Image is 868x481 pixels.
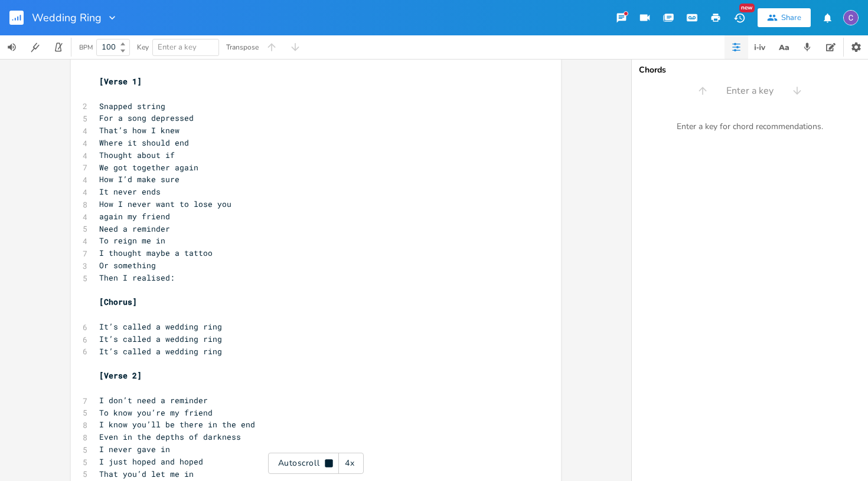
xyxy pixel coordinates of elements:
[632,114,868,139] div: Enter a key for chord recommendations.
[99,211,170,222] span: again my friend
[32,12,102,23] span: Wedding Ring
[99,260,156,271] span: Or something
[781,12,801,23] div: Share
[99,321,222,332] span: It’s called a wedding ring
[226,44,259,51] div: Transpose
[99,456,203,467] span: I just hoped and hoped
[99,235,165,246] span: To reign me in
[99,101,165,111] span: Snapped string
[99,162,198,173] span: We got together again
[99,296,137,307] span: [Chorus]
[758,8,811,27] button: Share
[158,42,197,52] span: Enter a key
[739,4,755,12] div: New
[99,272,175,283] span: Then I realised:
[268,453,364,474] div: Autoscroll
[99,419,255,430] span: I know you’ll be there in the end
[99,248,213,258] span: I thought maybe a tattoo
[99,223,170,234] span: Need a reminder
[99,334,222,344] span: It’s called a wedding ring
[99,174,180,185] span: How I’d make sure
[99,125,180,136] span: That’s how I knew
[79,44,93,51] div: BPM
[99,137,189,148] span: Where it should end
[99,76,142,87] span: [Verse 1]
[99,199,231,209] span: How I never want to lose you
[137,44,149,51] div: Key
[99,150,175,160] span: Thought about if
[99,113,194,123] span: For a song depressed
[99,444,170,454] span: I never gave in
[639,66,861,74] div: Chords
[843,10,859,25] img: Calum Wright
[99,186,161,197] span: It never ends
[726,84,774,98] span: Enter a key
[99,346,222,357] span: It’s called a wedding ring
[727,7,751,28] button: New
[99,395,208,406] span: I don’t need a reminder
[99,431,241,442] span: Even in the depths of darkness
[99,370,142,381] span: [Verse 2]
[99,469,194,479] span: That you’d let me in
[339,453,360,474] div: 4x
[99,407,213,418] span: To know you’re my friend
